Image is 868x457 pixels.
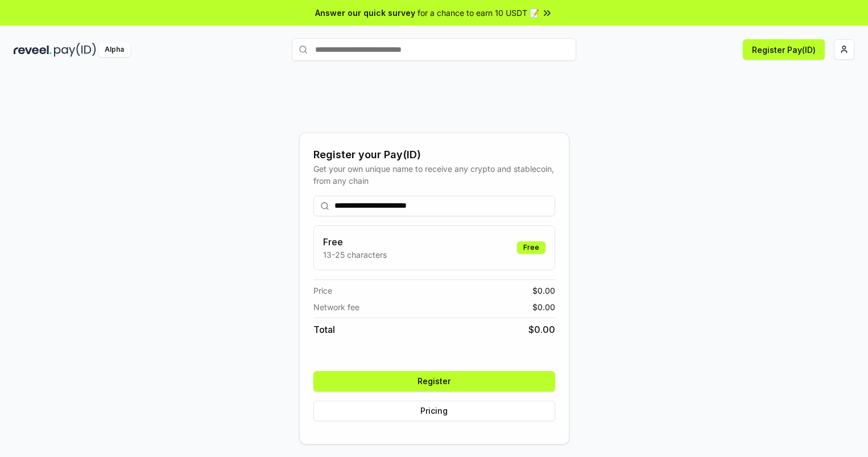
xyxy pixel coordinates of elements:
[517,241,545,254] div: Free
[313,163,555,187] div: Get your own unique name to receive any crypto and stablecoin, from any chain
[323,249,387,261] p: 13-25 characters
[313,371,555,392] button: Register
[98,43,130,57] div: Alpha
[313,301,359,313] span: Network fee
[313,147,555,163] div: Register your Pay(ID)
[418,7,539,19] span: for a chance to earn 10 USDT 📝
[532,285,555,297] span: $ 0.00
[313,401,555,421] button: Pricing
[54,43,96,57] img: pay_id
[323,235,387,249] h3: Free
[14,43,52,57] img: reveel_dark
[743,39,825,60] button: Register Pay(ID)
[528,323,555,336] span: $ 0.00
[313,285,332,297] span: Price
[313,323,335,336] span: Total
[532,301,555,313] span: $ 0.00
[315,7,415,19] span: Answer our quick survey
